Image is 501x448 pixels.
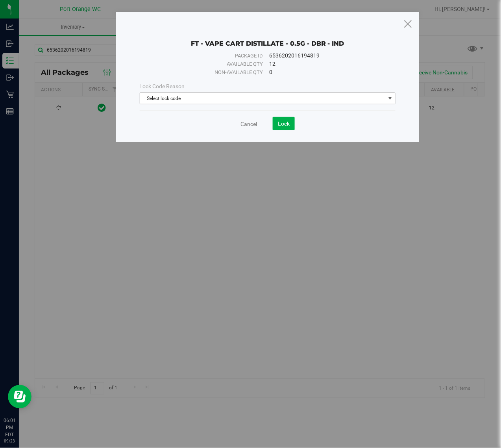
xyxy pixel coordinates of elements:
a: Cancel [240,120,257,128]
div: Package ID [150,52,263,60]
div: FT - VAPE CART DISTILLATE - 0.5G - DBR - IND [140,28,396,48]
div: Available qty [150,60,263,68]
iframe: Resource center [8,385,31,409]
button: Lock [273,117,295,130]
span: select [385,93,395,104]
div: 6536202016194819 [270,52,385,60]
span: Lock [278,120,290,127]
div: 0 [270,68,385,76]
div: 12 [270,60,385,68]
span: Lock Code Reason [140,83,185,89]
span: Select lock code [140,93,386,104]
div: Non-available qty [150,68,263,76]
